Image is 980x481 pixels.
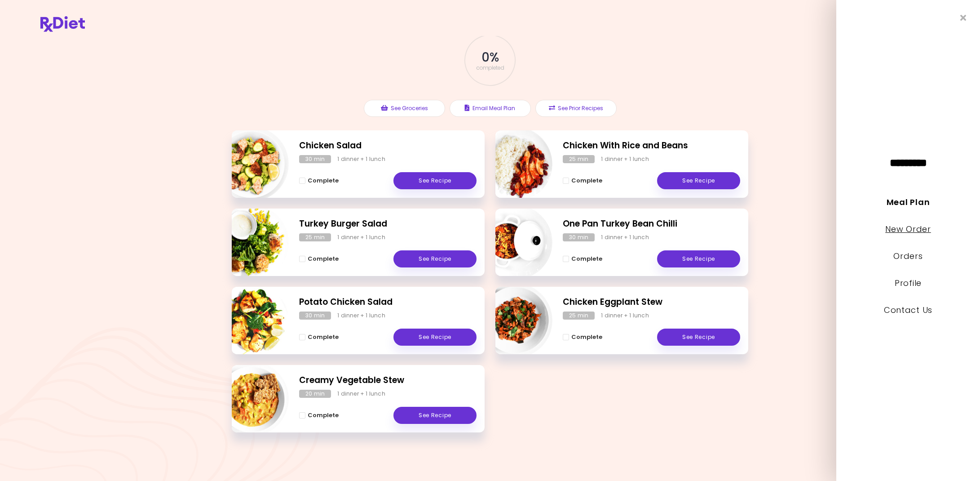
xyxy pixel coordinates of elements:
[393,407,477,424] a: See Recipe - Creamy Vegetable Stew
[299,332,339,343] button: Complete - Potato Chicken Salad
[563,312,595,320] div: 25 min
[299,254,339,264] button: Complete - Turkey Burger Salad
[337,390,385,398] div: 1 dinner + 1 lunch
[214,127,289,201] img: Info - Chicken Salad
[299,218,477,231] h2: Turkey Burger Salad
[299,312,331,320] div: 30 min
[393,329,477,346] a: See Recipe - Potato Chicken Salad
[657,250,740,267] a: See Recipe - One Pan Turkey Bean Chilli
[393,250,477,267] a: See Recipe - Turkey Burger Salad
[478,127,552,201] img: Info - Chicken With Rice and Beans
[214,205,289,280] img: Info - Turkey Burger Salad
[299,410,339,421] button: Complete - Creamy Vegetable Stew
[337,312,385,320] div: 1 dinner + 1 lunch
[299,374,477,387] h2: Creamy Vegetable Stew
[563,233,595,241] div: 30 min
[601,155,649,163] div: 1 dinner + 1 lunch
[885,223,931,235] a: New Order
[481,50,498,65] span: 0 %
[337,155,385,163] div: 1 dinner + 1 lunch
[563,175,602,186] button: Complete - Chicken With Rice and Beans
[571,334,602,341] span: Complete
[299,233,331,241] div: 25 min
[563,139,740,152] h2: Chicken With Rice and Beans
[308,334,339,341] span: Complete
[214,361,289,436] img: Info - Creamy Vegetable Stew
[40,16,85,32] img: RxDiet
[895,277,922,289] a: Profile
[563,218,740,231] h2: One Pan Turkey Bean Chilli
[535,100,617,117] button: See Prior Recipes
[887,196,930,208] a: Meal Plan
[571,177,602,184] span: Complete
[308,177,339,184] span: Complete
[478,283,552,358] img: Info - Chicken Eggplant Stew
[299,390,331,398] div: 20 min
[308,412,339,419] span: Complete
[657,172,740,189] a: See Recipe - Chicken With Rice and Beans
[364,100,445,117] button: See Groceries
[893,250,923,262] a: Orders
[393,172,477,189] a: See Recipe - Chicken Salad
[657,329,740,346] a: See Recipe - Chicken Eggplant Stew
[299,155,331,163] div: 30 min
[571,255,602,263] span: Complete
[476,65,504,71] span: completed
[563,296,740,309] h2: Chicken Eggplant Stew
[563,155,595,163] div: 25 min
[299,139,477,152] h2: Chicken Salad
[299,175,339,186] button: Complete - Chicken Salad
[308,255,339,263] span: Complete
[299,296,477,309] h2: Potato Chicken Salad
[337,233,385,241] div: 1 dinner + 1 lunch
[450,100,531,117] button: Email Meal Plan
[960,13,967,22] i: Close
[563,254,602,264] button: Complete - One Pan Turkey Bean Chilli
[884,304,932,316] a: Contact Us
[478,205,552,280] img: Info - One Pan Turkey Bean Chilli
[601,312,649,320] div: 1 dinner + 1 lunch
[214,283,289,358] img: Info - Potato Chicken Salad
[601,233,649,241] div: 1 dinner + 1 lunch
[563,332,602,343] button: Complete - Chicken Eggplant Stew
